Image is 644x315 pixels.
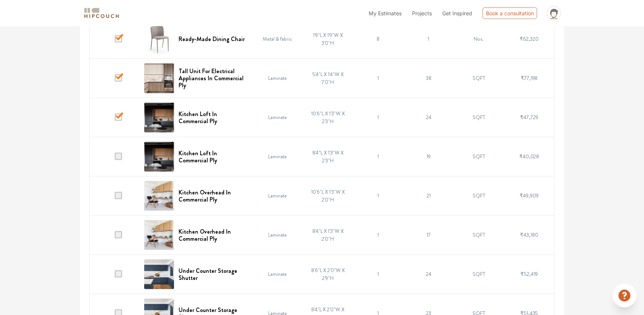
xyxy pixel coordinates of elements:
[144,103,174,132] img: Kitchen Loft In Commercial Ply
[179,110,248,125] h6: Kitchen Loft In Commercial Ply
[521,74,538,82] span: ₹77,198
[442,10,472,16] span: Get Inspired
[454,176,504,215] td: SQFT
[353,215,403,255] td: 1
[144,24,174,54] img: Ready-Made Dining Chair
[353,176,403,215] td: 1
[179,267,248,281] h6: Under Counter Storage Shutter
[369,10,402,16] span: My Estimates
[252,137,303,176] td: Laminate
[403,215,454,255] td: 17
[252,176,303,215] td: Laminate
[144,220,174,250] img: Kitchen Overhead In Commercial Ply
[403,98,454,137] td: 24
[520,113,538,121] span: ₹47,729
[454,255,504,294] td: SQFT
[520,192,539,199] span: ₹49,909
[353,137,403,176] td: 1
[412,10,432,16] span: Projects
[353,19,403,59] td: 8
[83,7,120,20] img: logo-horizontal.svg
[144,63,174,93] img: Tall Unit For Electrical Appliances In Commercial Ply
[403,137,454,176] td: 19
[303,176,353,215] td: 10'6"L X 1'3"W X 2'0"H
[252,59,303,98] td: Laminate
[520,270,538,278] span: ₹52,419
[303,59,353,98] td: 5'4"L X 1'4"W X 7'0"H
[303,19,353,59] td: 1'9"L X 1'9"W X 3'0"H
[403,19,454,59] td: 1
[144,181,174,211] img: Kitchen Overhead In Commercial Ply
[144,259,174,289] img: Under Counter Storage Shutter
[454,59,504,98] td: SQFT
[454,19,504,59] td: Nos.
[179,68,248,89] h6: Tall Unit For Electrical Appliances In Commercial Ply
[353,59,403,98] td: 1
[144,142,174,172] img: Kitchen Loft In Commercial Ply
[83,5,120,22] span: logo-horizontal.svg
[454,98,504,137] td: SQFT
[403,59,454,98] td: 38
[303,98,353,137] td: 10'6"L X 1'3"W X 2'3"H
[520,231,538,238] span: ₹43,180
[252,98,303,137] td: Laminate
[303,137,353,176] td: 8'4"L X 1'3"W X 2'3"H
[403,255,454,294] td: 24
[454,137,504,176] td: SQFT
[179,35,245,43] h6: Ready-Made Dining Chair
[179,150,248,164] h6: Kitchen Loft In Commercial Ply
[252,215,303,255] td: Laminate
[403,176,454,215] td: 21
[252,255,303,294] td: Laminate
[483,7,537,19] div: Book a consultation
[520,35,539,43] span: ₹62,320
[454,215,504,255] td: SQFT
[179,228,248,242] h6: Kitchen Overhead In Commercial Ply
[303,215,353,255] td: 8'4"L X 1'3"W X 2'0"H
[353,98,403,137] td: 1
[519,153,539,160] span: ₹40,028
[303,255,353,294] td: 8'6"L X 2'0"W X 2'9"H
[353,255,403,294] td: 1
[179,189,248,203] h6: Kitchen Overhead In Commercial Ply
[252,19,303,59] td: Metal & fabric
